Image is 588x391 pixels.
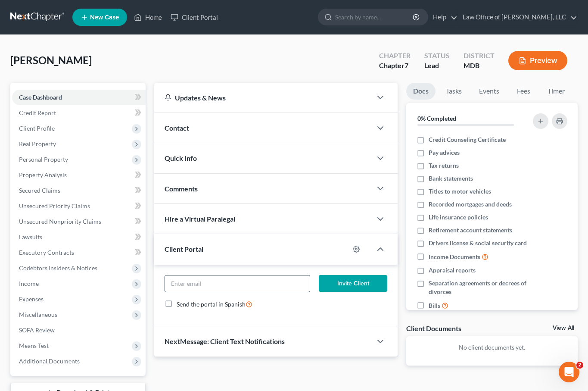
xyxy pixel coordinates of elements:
span: Life insurance policies [429,213,488,222]
p: No client documents yet. [413,343,571,352]
span: Unsecured Nonpriority Claims [19,218,101,225]
a: Property Analysis [12,167,146,183]
span: Send the portal in Spanish [177,300,246,308]
iframe: Intercom live chat [559,362,579,382]
span: 2 [576,362,583,369]
span: SOFA Review [19,326,55,334]
a: Fees [510,83,537,100]
div: Lead [424,61,450,71]
input: Search by name... [335,9,414,25]
span: Codebtors Insiders & Notices [19,264,97,272]
span: Real Property [19,140,56,147]
span: Bank statements [429,174,473,183]
span: Expenses [19,295,44,303]
span: Contact [165,124,189,132]
span: Comments [165,185,198,193]
span: Tax returns [429,161,459,170]
span: Personal Property [19,156,68,163]
div: Status [424,51,450,61]
span: Pay advices [429,148,460,157]
button: Invite Client [319,275,387,292]
a: Timer [541,83,572,100]
button: Preview [508,51,567,70]
span: Bills [429,301,440,310]
span: Drivers license & social security card [429,239,527,247]
a: Law Office of [PERSON_NAME], LLC [458,9,577,25]
span: Unsecured Priority Claims [19,202,90,210]
span: New Case [90,14,119,21]
div: Chapter [379,51,411,61]
span: Appraisal reports [429,266,476,275]
span: Client Portal [165,245,203,253]
span: Recorded mortgages and deeds [429,200,512,209]
span: Property Analysis [19,171,67,178]
div: MDB [464,61,495,71]
div: District [464,51,495,61]
span: Separation agreements or decrees of divorces [429,279,527,296]
span: Case Dashboard [19,94,62,101]
div: Client Documents [406,324,461,333]
span: 7 [404,61,408,69]
span: Hire a Virtual Paralegal [165,215,235,223]
a: Lawsuits [12,229,146,245]
span: Credit Report [19,109,56,116]
div: Updates & News [165,93,361,102]
span: Additional Documents [19,357,80,365]
span: Miscellaneous [19,311,57,318]
a: Case Dashboard [12,90,146,105]
span: NextMessage: Client Text Notifications [165,337,285,345]
a: Credit Report [12,105,146,121]
a: Help [429,9,457,25]
a: SOFA Review [12,322,146,338]
span: Client Profile [19,125,55,132]
a: Unsecured Priority Claims [12,198,146,214]
span: Credit Counseling Certificate [429,135,506,144]
div: Chapter [379,61,411,71]
a: Events [472,83,506,100]
a: Home [130,9,166,25]
a: Docs [406,83,436,100]
strong: 0% Completed [417,115,456,122]
span: Executory Contracts [19,249,74,256]
a: Unsecured Nonpriority Claims [12,214,146,229]
span: Means Test [19,342,49,349]
span: Quick Info [165,154,197,162]
span: Titles to motor vehicles [429,187,491,196]
span: Secured Claims [19,187,60,194]
a: Secured Claims [12,183,146,198]
span: Income Documents [429,253,480,261]
input: Enter email [165,275,310,292]
a: Tasks [439,83,469,100]
span: Income [19,280,39,287]
a: Client Portal [166,9,222,25]
a: Executory Contracts [12,245,146,260]
span: Lawsuits [19,233,42,241]
a: View All [553,325,574,331]
span: [PERSON_NAME] [10,54,92,66]
span: Retirement account statements [429,226,512,235]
